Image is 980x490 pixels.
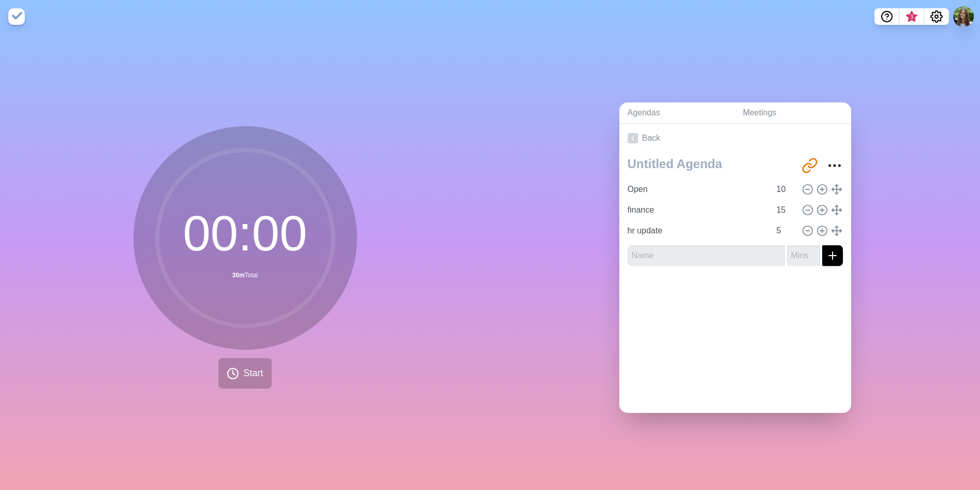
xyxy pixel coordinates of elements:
[799,155,820,176] button: Share link
[623,179,770,200] input: Name
[773,179,797,200] input: Mins
[243,366,263,380] span: Start
[8,8,25,25] img: timeblocks logo
[619,102,735,124] a: Agendas
[735,102,851,124] a: Meetings
[628,245,785,266] input: Name
[773,200,797,220] input: Mins
[218,358,271,389] button: Start
[924,8,949,25] button: Settings
[623,200,770,220] input: Name
[619,124,851,153] a: Back
[824,155,845,176] button: More
[787,245,820,266] input: Mins
[908,13,916,21] span: 3
[899,8,924,25] button: What’s new
[773,220,797,241] input: Mins
[623,220,770,241] input: Name
[874,8,899,25] button: Help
